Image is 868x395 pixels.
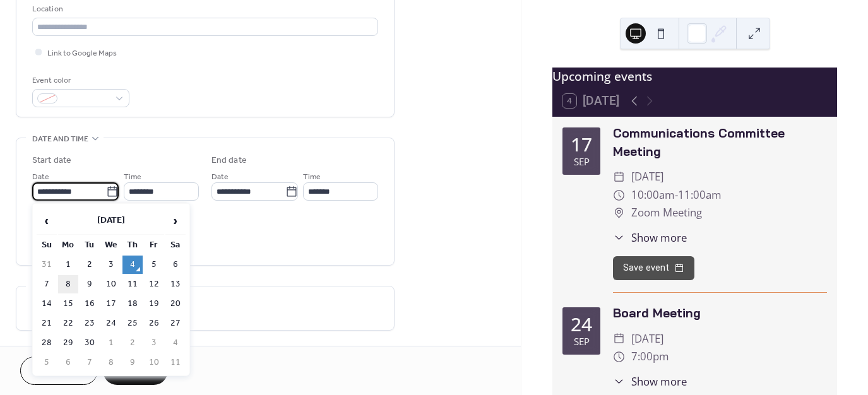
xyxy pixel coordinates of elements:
td: 15 [58,295,78,313]
td: 21 [37,314,57,333]
td: 5 [37,353,57,372]
td: 8 [58,275,78,293]
td: 4 [122,256,143,274]
td: 27 [165,314,186,333]
span: Time [124,170,141,184]
td: 10 [144,353,164,372]
td: 10 [101,275,121,293]
td: 18 [122,295,143,313]
button: ​Show more [613,230,687,245]
th: We [101,236,121,254]
th: Tu [80,236,100,254]
div: Sep [574,337,590,346]
div: ​ [613,230,625,245]
div: 24 [571,315,592,334]
td: 9 [122,353,143,372]
span: Time [303,170,321,184]
div: ​ [613,374,625,389]
span: - [675,186,678,204]
td: 7 [80,353,100,372]
div: ​ [613,186,625,204]
td: 3 [101,256,121,274]
div: Sep [574,157,590,167]
td: 1 [101,334,121,352]
td: 1 [58,256,78,274]
span: 11:00am [678,186,722,204]
div: ​ [613,204,625,222]
td: 11 [165,353,186,372]
td: 30 [80,334,100,352]
td: 5 [144,256,164,274]
div: Location [32,3,376,16]
div: ​ [613,348,625,366]
div: Communications Committee Meeting [613,124,827,161]
td: 11 [122,275,143,293]
th: Su [37,236,57,254]
span: Zoom Meeting [631,204,702,222]
div: Upcoming events [552,68,837,86]
th: Sa [165,236,186,254]
td: 6 [165,256,186,274]
div: Event color [32,74,127,87]
td: 22 [58,314,78,333]
span: Show more [631,374,687,389]
td: 25 [122,314,143,333]
span: › [166,208,185,233]
span: Date [32,170,49,184]
span: Date and time [32,133,88,146]
td: 9 [80,275,100,293]
td: 8 [101,353,121,372]
span: [DATE] [631,168,663,186]
span: Save [125,365,146,379]
td: 2 [122,334,143,352]
td: 24 [101,314,121,333]
td: 4 [165,334,186,352]
span: ‹ [37,208,56,233]
button: Cancel [20,357,98,385]
td: 14 [37,295,57,313]
td: 17 [101,295,121,313]
div: ​ [613,330,625,348]
td: 13 [165,275,186,293]
div: End date [211,154,247,167]
td: 20 [165,295,186,313]
th: Th [122,236,143,254]
button: Save event [613,256,694,280]
td: 12 [144,275,164,293]
div: Start date [32,154,71,167]
td: 2 [80,256,100,274]
span: 10:00am [631,186,675,204]
td: 28 [37,334,57,352]
button: ​Show more [613,374,687,389]
div: ​ [613,168,625,186]
td: 29 [58,334,78,352]
td: 26 [144,314,164,333]
th: Fr [144,236,164,254]
td: 6 [58,353,78,372]
span: 7:00pm [631,348,669,366]
td: 7 [37,275,57,293]
span: Show more [631,230,687,245]
td: 23 [80,314,100,333]
th: [DATE] [58,208,164,235]
div: 17 [571,135,592,154]
span: Link to Google Maps [47,47,117,60]
td: 31 [37,256,57,274]
span: [DATE] [631,330,663,348]
td: 19 [144,295,164,313]
th: Mo [58,236,78,254]
td: 16 [80,295,100,313]
span: Cancel [42,365,76,379]
div: Board Meeting [613,304,827,322]
td: 3 [144,334,164,352]
span: Date [211,170,229,184]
